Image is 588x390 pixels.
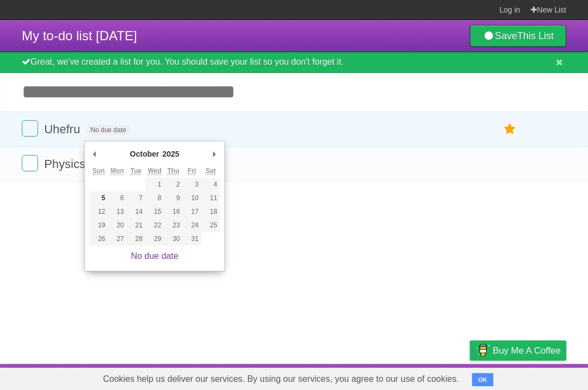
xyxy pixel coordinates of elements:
[145,219,164,232] button: 22
[182,232,201,246] button: 31
[44,157,126,171] span: Physics review
[127,232,145,246] button: 28
[127,205,145,219] button: 14
[127,191,145,205] button: 7
[108,205,126,219] button: 13
[500,120,520,138] label: Star task
[145,178,164,191] button: 1
[472,373,493,386] button: OK
[86,125,130,135] span: No due date
[498,367,566,387] a: Suggest a feature
[182,219,201,232] button: 24
[44,122,83,136] span: Uhefru
[89,232,108,246] button: 26
[89,219,108,232] button: 19
[164,219,182,232] button: 23
[127,219,145,232] button: 21
[205,167,216,175] abbr: Saturday
[201,178,220,191] button: 4
[22,120,38,137] label: Done
[209,146,220,162] button: Next Month
[493,341,561,360] span: Buy me a coffee
[201,191,220,205] button: 11
[145,232,164,246] button: 29
[89,146,100,162] button: Previous Month
[456,367,484,387] a: Privacy
[93,167,105,175] abbr: Sunday
[130,167,141,175] abbr: Tuesday
[161,146,181,162] div: 2025
[361,367,405,387] a: Developers
[148,167,161,175] abbr: Wednesday
[182,191,201,205] button: 10
[164,232,182,246] button: 30
[164,191,182,205] button: 9
[108,219,126,232] button: 20
[470,25,566,47] a: SaveThis List
[145,205,164,219] button: 15
[89,205,108,219] button: 12
[89,191,108,205] button: 5
[164,205,182,219] button: 16
[167,167,179,175] abbr: Thursday
[475,341,490,360] img: Buy me a coffee
[164,178,182,191] button: 2
[145,191,164,205] button: 8
[517,30,554,41] b: This List
[111,167,124,175] abbr: Monday
[22,155,38,171] label: Done
[108,232,126,246] button: 27
[92,368,470,390] span: Cookies help us deliver our services. By using our services, you agree to our use of cookies.
[188,167,196,175] abbr: Friday
[325,367,348,387] a: About
[201,219,220,232] button: 25
[182,205,201,219] button: 17
[131,251,178,261] a: No due date
[182,178,201,191] button: 3
[108,191,126,205] button: 6
[128,146,161,162] div: October
[470,341,566,361] a: Buy me a coffee
[201,205,220,219] button: 18
[419,367,443,387] a: Terms
[22,28,137,43] span: My to-do list [DATE]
